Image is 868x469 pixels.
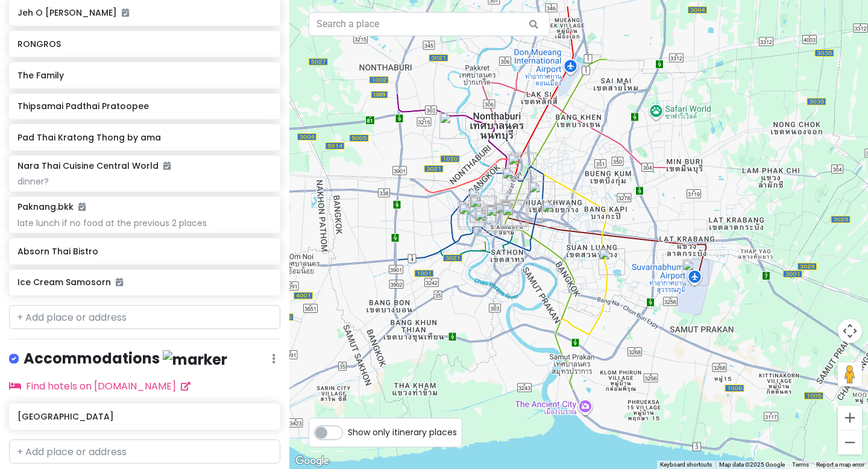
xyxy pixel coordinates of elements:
[501,201,527,227] div: Nara Thai Cuisine Central World
[501,200,527,227] div: The Cheesecake Factory
[500,200,526,226] div: NAMA Japanese and Seafood Buffet
[486,204,512,231] div: Jeh O Chula Banthatthong
[17,70,271,81] h6: The Family
[660,461,712,469] button: Keyboard shortcuts
[502,168,529,194] div: Paknang.bkk
[470,195,497,222] div: Thipsamai Padthai Pratoopee
[682,259,709,286] div: Suvarnabhumi Airport
[816,461,864,468] a: Report a map error
[468,189,495,215] div: The Family
[719,461,785,468] span: Map data ©2025 Google
[17,411,271,422] h6: [GEOGRAPHIC_DATA]
[838,406,862,430] button: Zoom in
[17,201,86,212] h6: Paknang.bkk
[470,197,496,223] div: Absorn Thai Bistro
[78,203,86,211] i: Added to itinerary
[510,153,536,179] div: Chatuchak Weekend Market
[495,203,521,229] div: Siam Square
[458,201,484,227] div: Pad Thai Kratong Thong by ama
[17,7,271,18] h6: Jeh O [PERSON_NAME]
[17,132,271,143] h6: Pad Thai Kratong Thong by ama
[439,112,466,139] div: Theme Park arttoy กล่องจุ่ม
[17,218,271,228] div: late lunch if no food at the previous 2 places
[17,246,271,257] h6: Absorn Thai Bistro
[792,461,809,468] a: Terms (opens in new tab)
[17,39,271,49] h6: RONGROS
[502,204,529,231] div: House of HEALS
[459,203,485,230] div: RONGROS
[474,207,501,233] div: Chinatown Bangkok
[502,200,529,227] div: Big C Supercenter Ratchadamri
[474,210,501,236] div: Song Wat Road
[838,362,862,386] button: Drag Pegman onto the map to open Street View
[348,426,457,439] span: Show only itinerary places
[542,201,568,227] div: Happihaus Hotel
[9,379,190,393] a: Find hotels on [DOMAIN_NAME]
[116,278,123,286] i: Added to itinerary
[17,101,271,112] h6: Thipsamai Padthai Pratoopee
[599,248,625,275] div: Train Night Market Srinagarindra
[838,319,862,343] button: Map camera controls
[309,12,550,36] input: Search a place
[17,176,271,187] div: dinner?
[122,8,129,17] i: Added to itinerary
[17,277,271,288] h6: Ice Cream Samosorn
[292,453,332,469] a: Open this area in Google Maps (opens a new window)
[163,162,171,170] i: Added to itinerary
[486,205,512,231] div: Ice Cream Samosorn
[9,439,280,464] input: + Add place or address
[508,154,534,180] div: Red Building Vintage Chatuchak
[838,430,862,455] button: Zoom out
[9,305,280,329] input: + Add place or address
[529,181,555,208] div: JODD FAIRS Ratchada
[24,349,227,369] h4: Accommodations
[17,160,171,171] h6: Nara Thai Cuisine Central World
[292,453,332,469] img: Google
[163,350,227,369] img: marker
